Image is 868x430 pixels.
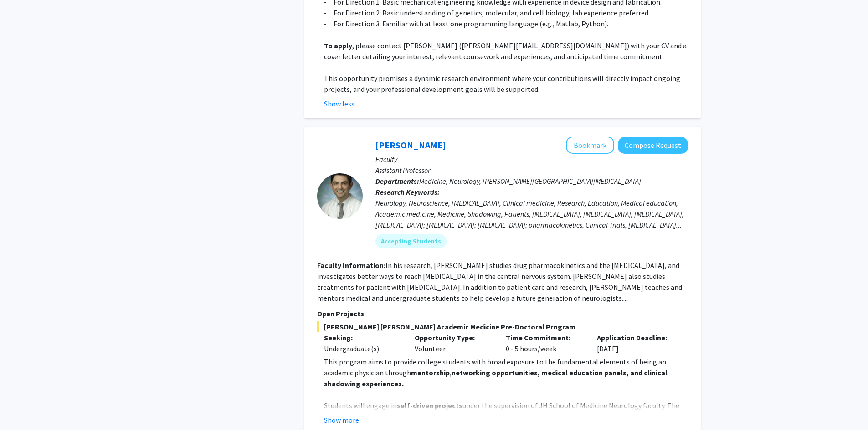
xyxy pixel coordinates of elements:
[499,332,590,354] div: 0 - 5 hours/week
[375,234,447,248] mat-chip: Accepting Students
[375,187,440,197] b: Research Keywords:
[324,98,354,109] button: Show less
[324,41,352,50] strong: To apply
[324,356,688,389] p: This program aims to provide college students with broad exposure to the fundamental elements of ...
[618,137,688,154] button: Compose Request to Carlos Romo
[324,7,688,18] p: - For Direction 2: Basic understanding of genetics, molecular, and cell biology; lab experience p...
[324,40,688,62] p: , please contact [PERSON_NAME] ([PERSON_NAME][EMAIL_ADDRESS][DOMAIN_NAME]) with your CV and a cov...
[324,73,688,95] p: This opportunity promises a dynamic research environment where your contributions will directly i...
[317,261,682,303] fg-read-more: In his research, [PERSON_NAME] studies drug pharmacokinetics and the [MEDICAL_DATA], and investig...
[317,308,688,319] p: Open Projects
[7,389,39,423] iframe: Chat
[375,197,688,230] div: Neurology, Neuroscience, [MEDICAL_DATA], Clinical medicine, Research, Education, Medical educatio...
[324,368,668,388] strong: networking opportunities, medical education panels, and clinical shadowing experiences.
[597,332,674,343] p: Application Deadline:
[408,332,499,354] div: Volunteer
[324,343,401,354] div: Undergraduate(s)
[317,261,385,270] b: Faculty Information:
[419,177,641,186] span: Medicine, Neurology, [PERSON_NAME][GEOGRAPHIC_DATA][MEDICAL_DATA]
[317,321,688,332] span: [PERSON_NAME] [PERSON_NAME] Academic Medicine Pre-Doctoral Program
[324,415,359,425] button: Show more
[375,139,446,151] a: [PERSON_NAME]
[411,368,450,377] strong: mentorship
[397,401,462,410] strong: self-driven projects
[375,154,688,165] p: Faculty
[590,332,681,354] div: [DATE]
[324,332,401,343] p: Seeking:
[375,165,688,176] p: Assistant Professor
[506,332,583,343] p: Time Commitment:
[566,137,614,154] button: Add Carlos Romo to Bookmarks
[324,18,688,29] p: - For Direction 3: Familiar with at least one programming language (e.g., Matlab, Python).
[375,177,419,186] b: Departments:
[415,332,492,343] p: Opportunity Type:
